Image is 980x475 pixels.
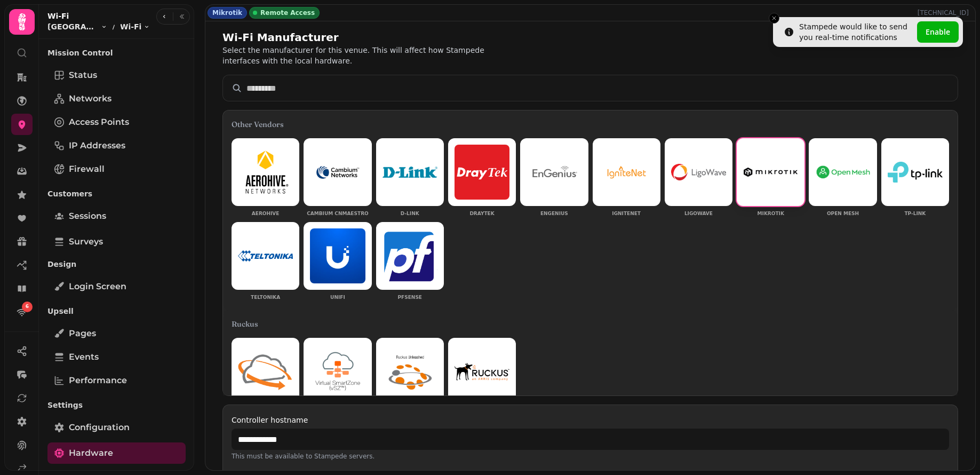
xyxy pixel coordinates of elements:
img: Cambium cnMaestro [310,159,365,186]
img: IgniteNet [599,145,654,200]
label: Controller hostname [232,414,949,426]
p: [TECHNICAL_ID] [918,9,973,17]
button: Enable [917,21,959,43]
p: Select the manufacturer for this venue. This will affect how Stampede interfaces with the local h... [222,45,496,66]
p: Customers [47,184,186,203]
button: Wi-Fi [120,21,150,32]
img: Ruckus Cloud [238,350,293,393]
span: Remote Access [260,9,315,17]
span: IP Addresses [69,139,125,152]
span: Pages [69,327,96,340]
img: Ruckus Unleashed [383,351,437,392]
p: Upsell [47,302,186,321]
img: Teltonika [238,250,293,261]
p: EnGenius [520,210,588,218]
span: Performance [69,374,127,387]
img: Open Mesh [815,165,870,179]
span: Login screen [69,280,126,293]
p: Mikrotik [737,210,804,218]
p: IgniteNet [593,210,660,218]
div: Mikrotik [208,7,247,19]
img: Ligowave [671,164,726,180]
h2: Wi-Fi Manufacturer [222,30,427,45]
a: Pages [47,323,186,344]
a: Surveys [47,231,186,252]
a: Events [47,346,186,368]
p: Open Mesh [809,210,877,218]
img: EnGenius [527,145,581,200]
img: D-Link [383,167,437,178]
a: Hardware [47,442,186,464]
img: TP-Link [888,162,943,183]
img: pfSense [383,230,437,282]
img: UniFi [310,228,365,283]
a: Networks [47,88,186,109]
span: 6 [26,303,29,311]
span: [GEOGRAPHIC_DATA] [47,21,99,32]
span: Events [69,351,99,363]
a: Access Points [47,112,186,133]
h3: Other Vendors [232,119,949,130]
span: Sessions [69,210,106,223]
span: Hardware [69,447,113,460]
a: Sessions [47,205,186,227]
h2: Wi-Fi [47,11,150,21]
img: Mikrotik [744,168,798,177]
img: Ruckus Zonedirector [455,363,509,381]
a: Status [47,65,186,86]
span: Status [69,69,97,82]
p: D-Link [376,210,444,218]
a: Configuration [47,417,186,438]
img: Ruckus Smartzone [310,344,365,399]
p: DrayTek [448,210,516,218]
img: Aerohive [238,145,293,200]
span: Networks [69,92,111,105]
button: [GEOGRAPHIC_DATA] [47,21,107,32]
a: Performance [47,370,186,391]
span: Configuration [69,421,130,434]
p: Cambium cnMaestro [304,210,371,218]
button: Close toast [769,13,779,23]
p: Teltonika [232,294,299,302]
p: pfSense [376,294,444,302]
p: This must be available to Stampede servers. [232,450,949,463]
div: Stampede would like to send you real-time notifications [799,21,913,43]
nav: breadcrumb [47,21,150,32]
p: Mission Control [47,43,186,62]
a: Login screen [47,276,186,297]
p: UniFi [304,294,371,302]
p: Settings [47,395,186,415]
a: IP Addresses [47,135,186,156]
span: Access Points [69,116,129,129]
p: Aerohive [232,210,299,218]
a: 6 [11,302,33,323]
span: Surveys [69,235,103,248]
img: DrayTek [455,145,509,200]
p: Design [47,255,186,274]
a: Firewall [47,159,186,180]
p: TP-Link [881,210,949,218]
h3: Ruckus [232,319,949,329]
p: Ligowave [665,210,732,218]
span: Firewall [69,163,105,176]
